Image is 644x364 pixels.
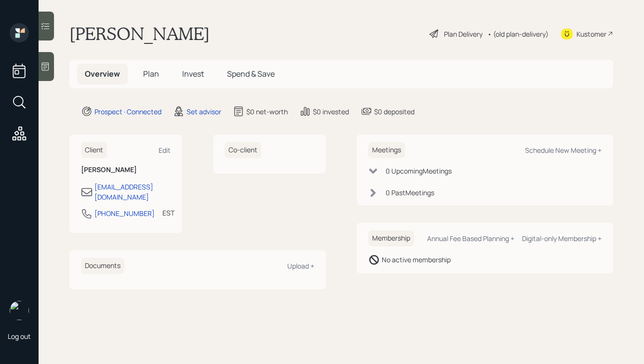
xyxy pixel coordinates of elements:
span: Plan [143,68,159,79]
span: Spend & Save [227,68,275,79]
span: Overview [85,68,120,79]
div: 0 Upcoming Meeting s [386,166,452,176]
div: Kustomer [577,29,606,39]
h6: Meetings [368,142,405,158]
div: $0 invested [313,107,349,117]
div: $0 net-worth [246,107,288,117]
div: $0 deposited [374,107,415,117]
h6: Client [81,142,107,158]
div: Edit [159,146,171,155]
div: Annual Fee Based Planning + [427,234,514,243]
div: Log out [8,332,31,341]
div: Schedule New Meeting + [525,146,602,155]
div: Upload + [287,261,314,270]
h6: [PERSON_NAME] [81,166,171,174]
h1: [PERSON_NAME] [69,23,210,44]
div: [EMAIL_ADDRESS][DOMAIN_NAME] [94,182,171,202]
h6: Documents [81,258,124,274]
div: Digital-only Membership + [522,234,602,243]
div: Plan Delivery [444,29,483,39]
h6: Membership [368,230,414,246]
div: 0 Past Meeting s [386,188,434,198]
img: hunter_neumayer.jpg [10,301,29,320]
span: Invest [182,68,204,79]
div: Prospect · Connected [94,107,161,117]
div: [PHONE_NUMBER] [94,208,155,218]
div: EST [162,208,174,218]
div: Set advisor [187,107,221,117]
h6: Co-client [225,142,261,158]
div: No active membership [382,255,451,265]
div: • (old plan-delivery) [487,29,549,39]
